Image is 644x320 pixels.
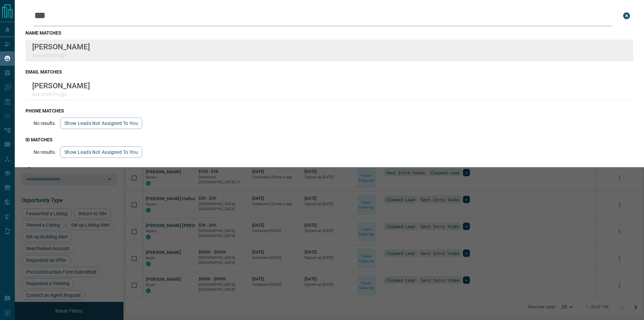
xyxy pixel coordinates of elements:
p: ava.smith7xx@x [32,53,90,58]
button: show leads not assigned to you [60,146,142,158]
p: No results. [34,149,56,155]
h3: id matches [25,137,633,142]
p: [PERSON_NAME] [32,81,90,90]
p: No results. [34,121,56,126]
h3: phone matches [25,108,633,113]
button: close search bar [620,9,633,22]
h3: name matches [25,30,633,36]
p: ava.smith7xx@x [32,92,90,97]
button: show leads not assigned to you [60,118,142,129]
p: [PERSON_NAME] [32,42,90,51]
h3: email matches [25,69,633,75]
